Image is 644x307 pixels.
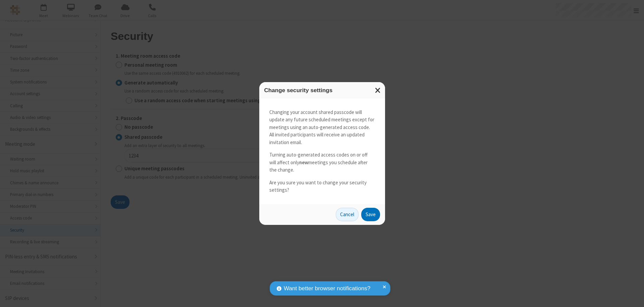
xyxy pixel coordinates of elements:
button: Cancel [336,208,359,221]
button: Close modal [371,82,385,99]
h3: Change security settings [264,87,380,94]
span: Want better browser notifications? [284,284,370,293]
p: Turning auto-generated access codes on or off will affect only meetings you schedule after the ch... [269,151,375,174]
strong: new [299,159,308,166]
p: Are you sure you want to change your security settings? [269,179,375,194]
button: Save [361,208,380,221]
p: Changing your account shared passcode will update any future scheduled meetings except for meetin... [269,109,375,146]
